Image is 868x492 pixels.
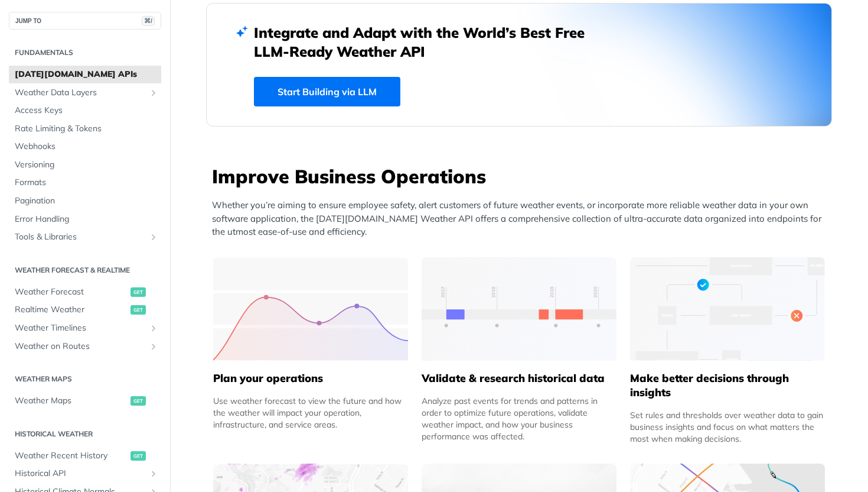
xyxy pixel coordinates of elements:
a: Start Building via LLM [254,77,400,106]
a: Weather Recent Historyget [9,447,161,465]
p: Whether you’re aiming to ensure employee safety, alert customers of future weather events, or inc... [212,199,832,239]
button: Show subpages for Weather on Routes [149,342,158,351]
h2: Historical Weather [9,429,161,439]
span: Historical API [15,468,146,480]
a: Formats [9,174,161,192]
h2: Weather Maps [9,374,161,384]
span: Tools & Libraries [15,231,146,243]
img: a22d113-group-496-32x.svg [630,257,825,361]
span: ⌘/ [142,16,155,26]
span: Realtime Weather [15,304,128,316]
a: Webhooks [9,138,161,156]
button: Show subpages for Historical API [149,469,158,478]
div: Set rules and thresholds over weather data to gain business insights and focus on what matters th... [630,409,825,445]
button: JUMP TO⌘/ [9,12,161,30]
div: Analyze past events for trends and patterns in order to optimize future operations, validate weat... [422,395,616,442]
h5: Validate & research historical data [422,371,616,386]
a: Weather TimelinesShow subpages for Weather Timelines [9,319,161,337]
span: get [130,396,146,406]
span: Rate Limiting & Tokens [15,123,158,135]
button: Show subpages for Tools & Libraries [149,232,158,242]
span: Error Handling [15,213,158,225]
h2: Integrate and Adapt with the World’s Best Free LLM-Ready Weather API [254,23,602,61]
span: Pagination [15,195,158,207]
h3: Improve Business Operations [212,163,832,189]
a: Realtime Weatherget [9,301,161,319]
button: Show subpages for Weather Timelines [149,323,158,333]
a: Error Handling [9,211,161,228]
a: Weather Mapsget [9,392,161,410]
span: Webhooks [15,141,158,153]
span: Weather Forecast [15,286,128,298]
h5: Make better decisions through insights [630,371,825,400]
a: Versioning [9,156,161,174]
span: Weather Maps [15,395,128,407]
a: Tools & LibrariesShow subpages for Tools & Libraries [9,228,161,246]
span: get [130,451,146,461]
a: Weather on RoutesShow subpages for Weather on Routes [9,338,161,355]
h5: Plan your operations [213,371,408,386]
h2: Fundamentals [9,47,161,58]
button: Show subpages for Weather Data Layers [149,88,158,98]
a: Access Keys [9,102,161,119]
span: [DATE][DOMAIN_NAME] APIs [15,69,158,80]
span: Weather Timelines [15,322,146,334]
a: [DATE][DOMAIN_NAME] APIs [9,66,161,83]
a: Pagination [9,192,161,210]
span: get [130,305,146,315]
a: Rate Limiting & Tokens [9,120,161,138]
img: 39565e8-group-4962x.svg [213,257,408,361]
span: Versioning [15,159,158,171]
span: Weather Recent History [15,450,128,462]
span: Access Keys [15,105,158,116]
a: Weather Data LayersShow subpages for Weather Data Layers [9,84,161,102]
span: Formats [15,177,158,189]
a: Weather Forecastget [9,283,161,301]
h2: Weather Forecast & realtime [9,265,161,276]
span: Weather Data Layers [15,87,146,99]
div: Use weather forecast to view the future and how the weather will impact your operation, infrastru... [213,395,408,430]
a: Historical APIShow subpages for Historical API [9,465,161,483]
span: Weather on Routes [15,341,146,352]
img: 13d7ca0-group-496-2.svg [422,257,616,361]
span: get [130,287,146,297]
